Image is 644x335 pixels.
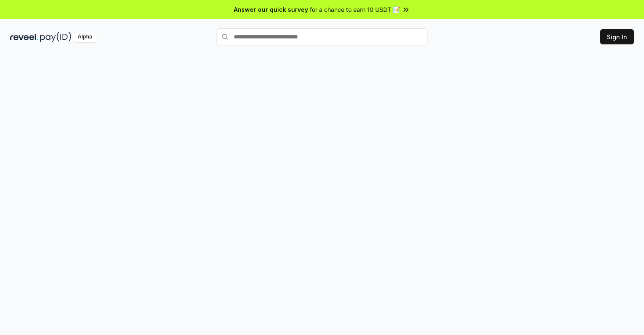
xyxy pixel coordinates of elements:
[40,32,71,42] img: pay_id
[600,29,634,44] button: Sign In
[73,32,97,42] div: Alpha
[234,5,308,14] span: Answer our quick survey
[10,32,38,42] img: reveel_dark
[310,5,400,14] span: for a chance to earn 10 USDT 📝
